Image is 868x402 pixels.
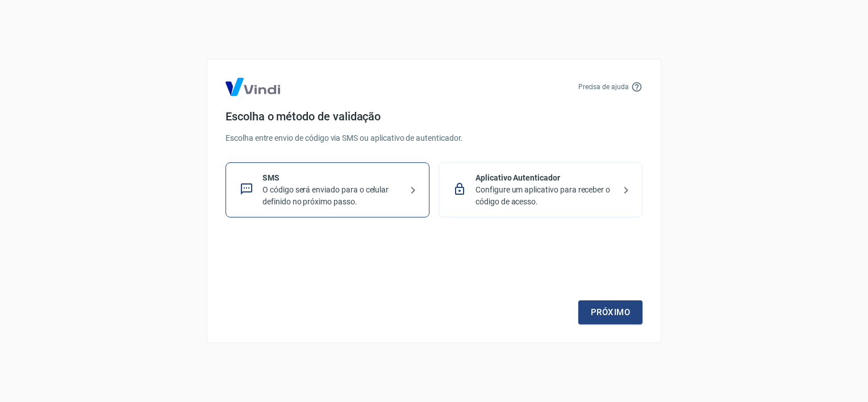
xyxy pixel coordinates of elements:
[226,110,642,123] h4: Escolha o método de validação
[262,172,402,184] p: SMS
[439,162,642,217] div: Aplicativo AutenticadorConfigure um aplicativo para receber o código de acesso.
[475,184,615,208] p: Configure um aplicativo para receber o código de acesso.
[578,300,642,324] a: Próximo
[226,132,642,144] p: Escolha entre envio de código via SMS ou aplicativo de autenticador.
[475,172,615,184] p: Aplicativo Autenticador
[226,162,429,217] div: SMSO código será enviado para o celular definido no próximo passo.
[226,78,280,96] img: Logo Vind
[262,184,402,208] p: O código será enviado para o celular definido no próximo passo.
[578,82,629,92] p: Precisa de ajuda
